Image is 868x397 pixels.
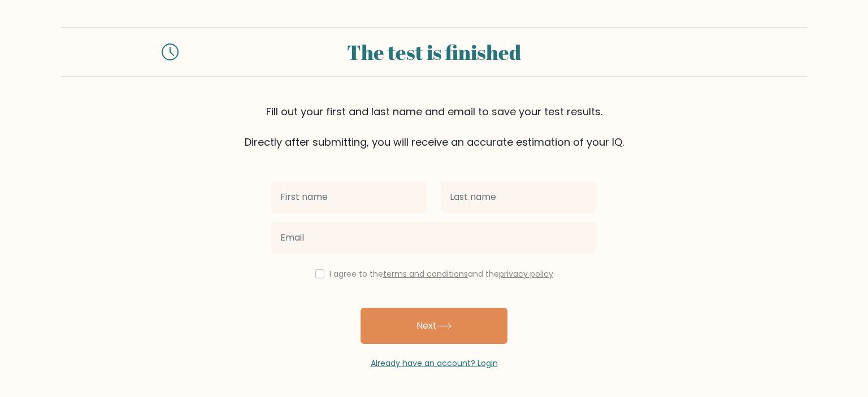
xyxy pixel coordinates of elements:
input: Last name [441,181,597,213]
a: Already have an account? Login [371,357,498,369]
a: terms and conditions [383,268,468,280]
input: First name [271,181,427,213]
a: privacy policy [499,268,553,280]
input: Email [271,222,597,254]
label: I agree to the and the [329,268,553,280]
div: Fill out your first and last name and email to save your test results. Directly after submitting,... [61,104,807,150]
div: The test is finished [192,37,676,67]
button: Next [361,308,507,344]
